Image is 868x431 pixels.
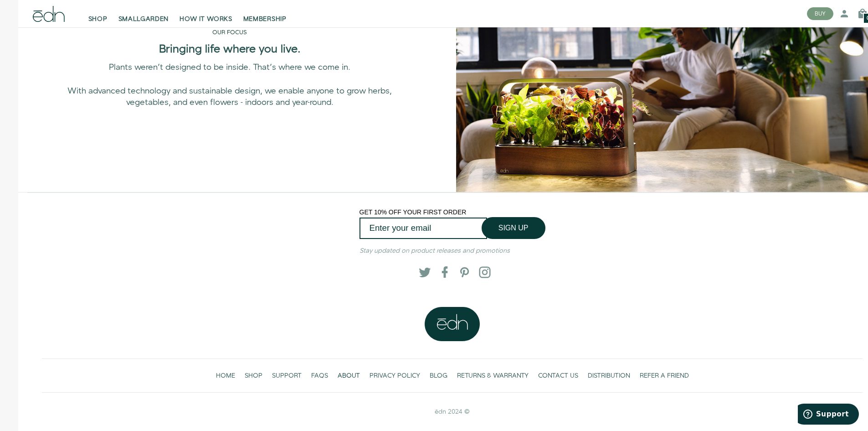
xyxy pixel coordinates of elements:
[83,4,113,24] a: SHOP
[360,246,510,255] em: Stay updated on product releases and promotions
[635,366,693,385] a: REFER A FRIEND
[430,371,447,380] span: BLOG
[425,366,452,385] a: BLOG
[240,366,267,385] a: SHOP
[174,4,237,24] a: HOW IT WORKS
[159,42,301,57] b: Bringing life where you live.
[457,371,529,380] span: RETURNS & WARRANTY
[583,366,635,385] a: DISTRIBUTION
[798,404,859,426] iframe: Opens a widget where you can find more information
[113,4,175,24] a: SMALLGARDEN
[435,407,470,416] span: ēdn 2024 ©
[365,366,425,385] a: PRIVACY POLICY
[333,366,365,385] a: ABOUT
[211,366,240,385] a: HOME
[238,4,292,24] a: MEMBERSHIP
[18,28,442,36] div: OUR FOCUS
[452,366,533,385] a: RETURNS & WARRANTY
[588,371,630,380] span: DISTRIBUTION
[640,371,689,380] span: REFER A FRIEND
[538,371,578,380] span: CONTACT US
[482,217,545,239] button: SIGN UP
[533,366,583,385] a: CONTACT US
[88,15,108,24] span: SHOP
[807,7,833,20] button: BUY
[216,371,235,380] span: HOME
[245,371,262,380] span: SHOP
[311,371,328,380] span: FAQS
[180,15,232,24] span: HOW IT WORKS
[306,366,333,385] a: FAQS
[243,15,287,24] span: MEMBERSHIP
[18,62,442,120] div: Plants weren't designed to be inside. That’s where we come in. With advanced technology and susta...
[360,218,487,239] input: Enter your email
[360,208,467,216] span: GET 10% OFF YOUR FIRST ORDER
[267,366,306,385] a: SUPPORT
[118,15,169,24] span: SMALLGARDEN
[338,371,360,380] span: ABOUT
[370,371,420,380] span: PRIVACY POLICY
[272,371,302,380] span: SUPPORT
